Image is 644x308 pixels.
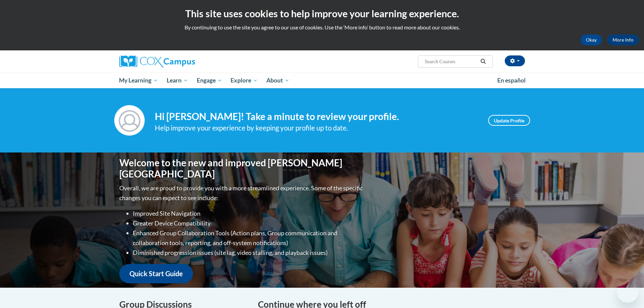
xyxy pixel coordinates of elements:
[119,55,195,68] img: Cox Campus
[119,157,364,180] h1: Welcome to the new and improved [PERSON_NAME][GEOGRAPHIC_DATA]
[115,73,163,88] a: My Learning
[266,76,289,85] span: About
[119,183,364,203] p: Overall, we are proud to provide you with a more streamlined experience. Some of the specific cha...
[119,264,193,283] a: Quick Start Guide
[155,122,478,134] div: Help improve your experience by keeping your profile up to date.
[488,115,530,126] a: Update Profile
[119,76,158,85] span: My Learning
[497,77,526,84] span: En español
[114,105,145,136] img: Profile Image
[607,34,639,45] a: More Info
[226,73,262,88] a: Explore
[424,57,478,66] input: Search Courses
[617,281,639,303] iframe: Button to launch messaging window
[133,248,364,258] li: Diminished progression issues (site lag, video stalling, and playback issues)
[231,76,258,85] span: Explore
[155,111,478,122] h4: Hi [PERSON_NAME]! Take a minute to review your profile.
[262,73,294,88] a: About
[133,218,364,228] li: Greater Device Compatibility
[197,76,222,85] span: Engage
[167,76,188,85] span: Learn
[133,228,364,248] li: Enhanced Group Collaboration Tools (Action plans, Group communication and collaboration tools, re...
[133,209,364,218] li: Improved Site Navigation
[493,73,530,88] a: En español
[5,7,639,20] h2: This site uses cookies to help improve your learning experience.
[478,57,488,66] button: Search
[505,55,525,66] button: Account Settings
[580,34,602,45] button: Okay
[5,24,639,31] p: By continuing to use the site you agree to our use of cookies. Use the ‘More info’ button to read...
[192,73,226,88] a: Engage
[119,55,248,68] a: Cox Campus
[109,73,535,88] div: Main menu
[162,73,192,88] a: Learn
